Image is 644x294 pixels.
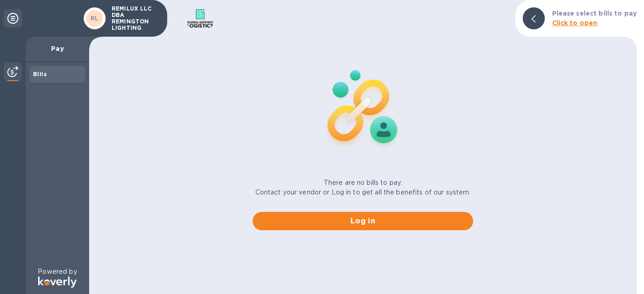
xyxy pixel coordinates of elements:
p: There are no bills to pay. Contact your vendor or Log in to get all the benefits of our system. [255,178,471,197]
p: Powered by [38,267,77,277]
span: Log in [260,216,466,227]
p: REMILUX LLC DBA REMINGTON LIGHTING [112,6,158,31]
p: Pay [33,44,82,53]
b: Please select bills to pay [552,10,637,17]
b: Bills [33,71,47,78]
b: RL [90,15,99,22]
button: Log in [253,212,473,230]
img: Logo [38,277,77,288]
b: Click to open [552,19,598,27]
